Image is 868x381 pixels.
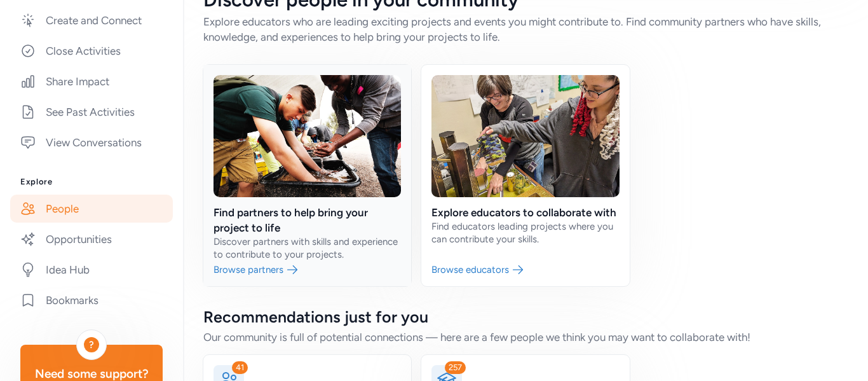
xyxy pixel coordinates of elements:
[232,361,248,374] div: 41
[10,286,173,314] a: Bookmarks
[10,195,173,223] a: People
[203,14,848,45] div: Explore educators who are leading exciting projects and events you might contribute to. Find comm...
[10,98,173,126] a: See Past Activities
[203,329,848,345] div: Our community is full of potential connections — here are a few people we think you may want to c...
[445,361,466,374] div: 257
[10,6,173,34] a: Create and Connect
[10,37,173,65] a: Close Activities
[10,225,173,253] a: Opportunities
[20,177,163,187] h3: Explore
[84,337,99,352] div: ?
[10,256,173,284] a: Idea Hub
[10,128,173,156] a: View Conversations
[203,307,848,327] div: Recommendations just for you
[10,67,173,95] a: Share Impact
